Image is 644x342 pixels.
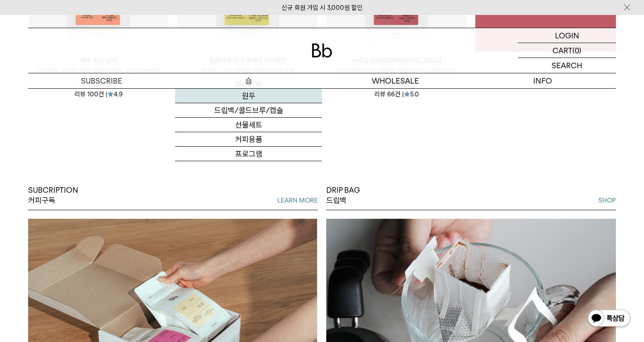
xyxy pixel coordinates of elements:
a: LOGIN [518,28,616,43]
a: 원두 [175,89,322,103]
p: INFO [469,73,616,88]
img: 로고 [312,43,332,58]
a: 프로그램 [175,147,322,161]
p: CART [552,43,572,58]
div: 리뷰 100건 | 4.9 [75,89,123,98]
p: (0) [572,43,581,58]
a: CART (0) [518,43,616,58]
p: SEARCH [552,58,582,73]
a: 선물세트 [175,118,322,132]
a: SUBSCRIBE [28,73,175,88]
a: 숍 [175,73,322,88]
a: LEARN MORE [277,195,318,206]
p: DRIP BAG 드립백 [326,185,360,206]
a: 드립백/콜드브루/캡슐 [175,103,322,118]
div: 리뷰 66건 | 5.0 [374,89,419,98]
p: SUBCRIPTION 커피구독 [28,185,78,206]
p: LOGIN [555,28,579,43]
a: SHOP [598,195,616,206]
p: WHOLESALE [322,73,469,88]
img: 카카오톡 채널 1:1 채팅 버튼 [587,309,631,329]
a: 커피용품 [175,132,322,147]
a: 신규 회원 가입 시 3,000원 할인 [282,4,362,12]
